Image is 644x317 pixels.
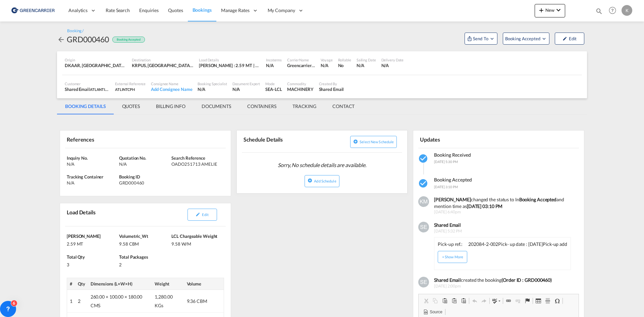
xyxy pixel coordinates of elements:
[353,139,358,144] md-icon: icon-plus-circle
[187,298,207,304] span: 9.36 CBM
[198,81,227,86] div: Booking Specialist
[338,57,351,62] div: Rollable
[434,177,472,182] span: Booking Accepted
[440,297,449,305] a: Paste (Ctrl+V)
[119,161,170,167] div: N/A
[429,309,442,315] span: Source
[434,283,574,289] span: [DATE] 2:00pm
[434,209,574,215] span: [DATE] 6:40pm
[504,297,513,305] a: Link (Ctrl+K)
[505,35,541,42] span: Booking Accepted
[552,297,562,305] a: Insert Special Character
[324,98,363,114] md-tab-item: CONTACT
[10,3,55,18] img: b0b18ec08afe11efb1d4932555f5f09d.png
[338,62,351,68] div: No
[67,254,85,260] span: Total Qty
[196,212,200,217] md-icon: icon-pencil
[155,294,172,308] span: 1,280.00 KGs
[187,209,217,221] button: icon-pencilEdit
[449,297,459,305] a: Paste as plain text (Ctrl+Shift+V)
[65,86,110,92] div: Shared Email
[115,87,135,92] span: ATLINTCPH
[421,297,431,305] a: Cut (Ctrl+X)
[148,98,194,114] md-tab-item: BILLING INFO
[119,174,140,179] span: Booking ID
[554,6,562,14] md-icon: icon-chevron-down
[67,28,84,34] div: Booking /
[434,222,461,228] b: Shared Email
[287,57,315,62] div: Carrier Name
[119,254,148,260] span: Total Packages
[319,81,344,86] div: Created By
[434,160,458,164] span: [DATE] 5:30 PM
[91,294,143,308] span: 260.00 × 100.00 × 180.00 CMS
[467,203,503,209] b: [DATE] 03:10 PM
[434,152,471,158] span: Booking Received
[57,36,65,44] md-icon: icon-arrow-left
[171,239,222,247] div: 9.58 W/M
[595,7,603,15] md-icon: icon-magnify
[438,251,467,263] button: + Show More
[67,161,117,167] div: N/A
[434,196,574,209] div: changed the status to In and mention time as
[470,297,479,305] a: Undo (Ctrl+Z)
[321,62,332,68] div: N/A
[438,241,498,248] p: Pick-up ref.: 202084-2-002
[543,241,578,248] p: Pick-up address :
[139,7,159,13] span: Enquiries
[287,62,315,68] div: Greencarrier Consolidators
[607,5,618,16] span: Help
[199,62,261,68] div: [PERSON_NAME] : 2.59 MT | Volumetric Wt : 9.58 CBM | Chargeable Wt : 9.58 W/M
[202,212,208,217] span: Edit
[622,5,632,16] div: K
[88,278,152,290] th: Dimensions (L×W×H)
[151,81,192,86] div: Consignee Name
[232,81,260,86] div: Document Expert
[418,153,429,164] md-icon: icon-checkbox-marked-circle
[106,7,130,13] span: Rate Search
[65,206,98,223] div: Load Details
[65,133,144,145] div: References
[239,98,284,114] md-tab-item: CONTAINERS
[152,278,184,290] th: Weight
[67,260,117,268] div: 3
[168,7,183,13] span: Quotes
[67,180,117,186] div: N/A
[381,62,404,68] div: N/A
[193,7,212,13] span: Bookings
[221,7,250,14] span: Manage Rates
[115,81,146,86] div: External Reference
[535,4,565,17] button: icon-plus 400-fgNewicon-chevron-down
[119,239,170,247] div: 9.58 CBM
[434,185,458,189] span: [DATE] 3:10 PM
[57,34,67,45] div: icon-arrow-left
[305,175,339,187] button: icon-plus-circleAdd Schedule
[595,7,603,17] div: icon-magnify
[421,308,444,316] a: Source
[513,297,523,305] a: Unlink
[194,98,239,114] md-tab-item: DOCUMENTS
[75,278,88,290] th: Qty
[490,297,502,305] a: Spell Check As You Type
[543,297,552,305] a: Insert Horizontal Line
[151,86,192,92] div: Add Consignee Name
[537,6,545,14] md-icon: icon-plus 400-fg
[434,197,471,202] b: [PERSON_NAME]
[171,233,217,239] span: LCL Chargeable Weight
[287,81,313,86] div: Commodity
[198,86,227,92] div: N/A
[171,161,222,167] div: OADO251713 AMELIE
[65,62,126,68] div: DKAAR, Aarhus, Denmark, Northern Europe, Europe
[537,7,562,13] span: New
[534,297,543,305] a: Table
[67,34,109,45] div: GRD000460
[65,57,126,62] div: Origin
[67,239,117,247] div: 2.59 MT
[472,35,489,42] span: Send To
[523,297,532,305] a: Anchor
[287,86,313,92] div: MACHINERY
[67,155,88,161] span: Inquiry No.
[607,5,622,17] div: Help
[434,228,574,234] span: [DATE] 5:32 PM
[65,81,110,86] div: Customer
